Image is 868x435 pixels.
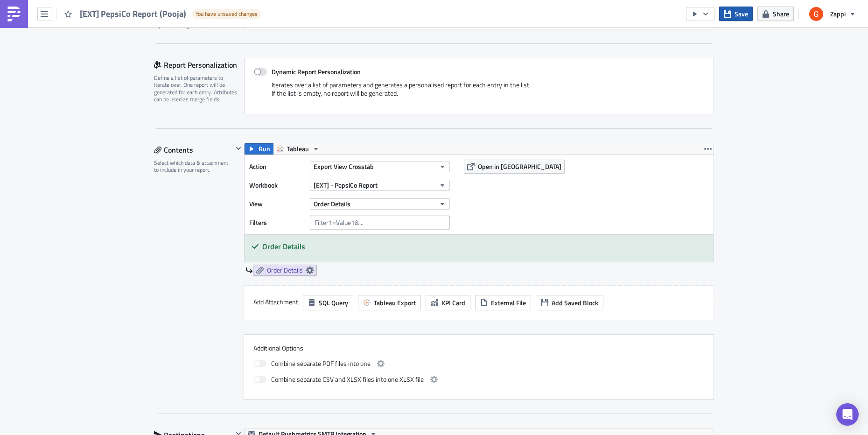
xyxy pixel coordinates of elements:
[536,295,603,310] button: Add Saved Block
[441,298,465,308] span: KPI Card
[287,143,309,154] span: Tableau
[154,74,238,103] div: Define a list of parameters to iterate over. One report will be generated for each entry. Attribu...
[253,295,298,309] label: Add Attachment
[310,161,450,172] button: Export View Crosstab
[836,403,859,426] div: Open Intercom Messenger
[314,180,378,190] span: [EXT] - PepsiCo Report
[464,160,565,174] button: Open in [GEOGRAPHIC_DATA]
[314,199,350,209] span: Order Details
[478,161,561,171] span: Open in [GEOGRAPHIC_DATA]
[475,295,531,310] button: External File
[254,81,704,105] div: Iterates over a list of parameters and generates a personalised report for each entry in the list...
[271,358,371,369] span: Combine separate PDF files into one
[319,298,348,308] span: SQL Query
[757,7,794,21] button: Share
[233,143,244,154] button: Hide content
[310,180,450,191] button: [EXT] - PepsiCo Report
[719,7,753,21] button: Save
[4,4,446,11] body: Rich Text Area. Press ALT-0 for help.
[245,143,273,154] button: Run
[253,344,704,352] label: Additional Options
[196,10,258,18] span: You have unsaved changes
[374,298,416,308] span: Tableau Export
[735,9,748,19] span: Save
[154,143,233,157] div: Contents
[808,6,824,22] img: Avatar
[262,243,707,250] h5: Order Details
[80,8,187,19] span: [EXT] PepsiCo Report (Pooja)
[303,295,353,310] button: SQL Query
[249,160,305,174] label: Action
[804,4,861,24] button: Zappi
[253,265,317,276] a: Order Details
[830,9,846,19] span: Zappi
[426,295,470,310] button: KPI Card
[310,216,450,230] input: Filter1=Value1&...
[249,216,305,230] label: Filters
[491,298,526,308] span: External File
[310,198,450,210] button: Order Details
[154,58,244,72] div: Report Personalization
[259,143,270,154] span: Run
[154,159,233,174] div: Select which data & attachment to include in your report.
[154,0,238,29] div: Optionally, perform a condition check before generating and sending a report. Only if true, the r...
[272,67,361,77] strong: Dynamic Report Personalization
[7,7,21,21] img: PushMetrics
[314,161,374,171] span: Export View Crosstab
[249,178,305,192] label: Workbook
[552,298,598,308] span: Add Saved Block
[271,374,424,385] span: Combine separate CSV and XLSX files into one XLSX file
[267,266,303,274] span: Order Details
[249,197,305,211] label: View
[4,4,446,11] p: Please see attached an excel sheet containing the order details for the previous month.
[358,295,421,310] button: Tableau Export
[773,9,789,19] span: Share
[273,143,323,154] button: Tableau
